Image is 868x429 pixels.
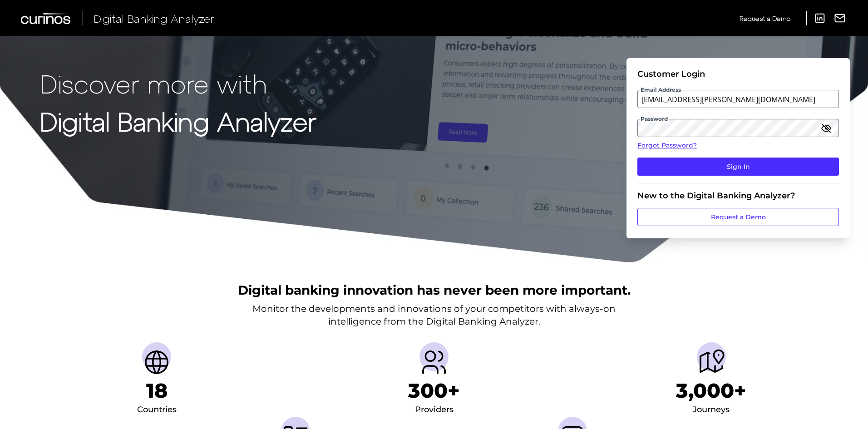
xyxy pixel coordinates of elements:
[408,379,460,403] h1: 300+
[21,13,72,24] img: Curinos
[142,348,171,377] img: Countries
[252,302,616,328] p: Monitor the developments and innovations of your competitors with always-on intelligence from the...
[419,348,449,377] img: Providers
[676,379,746,403] h1: 3,000+
[637,158,839,176] button: Sign In
[94,12,214,25] span: Digital Banking Analyzer
[637,141,839,150] a: Forgot Password?
[693,403,730,417] div: Journeys
[740,11,790,26] a: Request a Demo
[640,86,682,94] span: Email Address
[137,403,177,417] div: Countries
[146,379,168,403] h1: 18
[740,15,790,22] span: Request a Demo
[637,69,839,79] div: Customer Login
[640,115,669,123] span: Password
[697,348,726,377] img: Journeys
[40,106,316,136] strong: Digital Banking Analyzer
[415,403,454,417] div: Providers
[637,191,839,201] div: New to the Digital Banking Analyzer?
[637,208,839,226] a: Request a Demo
[238,281,631,299] h2: Digital banking innovation has never been more important.
[40,69,316,98] p: Discover more with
